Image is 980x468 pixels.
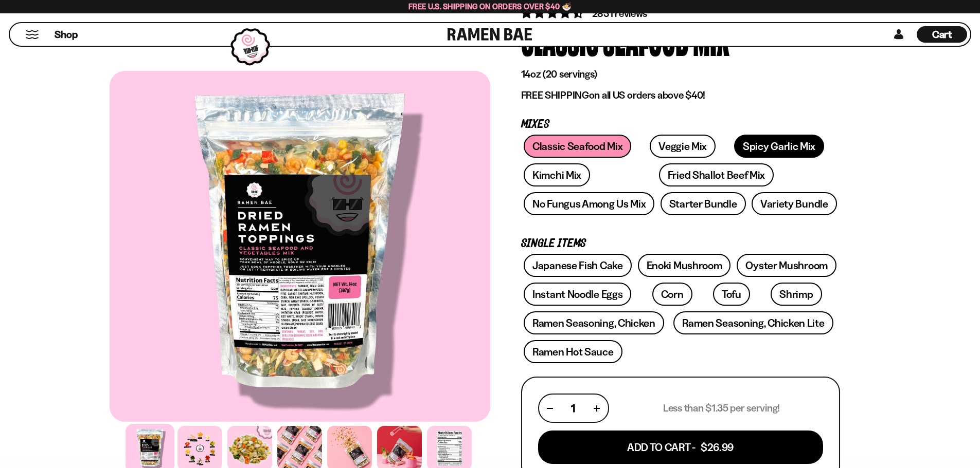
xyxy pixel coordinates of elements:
[521,89,589,101] strong: FREE SHIPPING
[673,311,833,334] a: Ramen Seasoning, Chicken Lite
[752,192,837,215] a: Variety Bundle
[521,89,840,102] p: on all US orders above $40!
[661,192,746,215] a: Starter Bundle
[521,239,840,249] p: Single Items
[524,254,632,277] a: Japanese Fish Cake
[25,30,39,39] button: Mobile Menu Trigger
[524,311,664,334] a: Ramen Seasoning, Chicken
[659,163,774,186] a: Fried Shallot Beef Mix
[917,23,967,46] div: Cart
[55,28,78,42] span: Shop
[524,283,631,306] a: Instant Noodle Eggs
[932,28,952,41] span: Cart
[55,26,78,43] a: Shop
[408,2,572,11] span: Free U.S. Shipping on Orders over $40 🍜
[521,21,599,59] div: Classic
[650,135,716,158] a: Veggie Mix
[713,283,750,306] a: Tofu
[521,120,840,129] p: Mixes
[524,340,622,363] a: Ramen Hot Sauce
[524,163,590,186] a: Kimchi Mix
[638,254,731,277] a: Enoki Mushroom
[538,430,823,464] button: Add To Cart - $26.99
[663,402,780,415] p: Less than $1.35 per serving!
[521,68,840,81] p: 14oz (20 servings)
[571,402,575,415] span: 1
[693,21,729,59] div: Mix
[652,283,692,306] a: Corn
[771,283,822,306] a: Shrimp
[737,254,836,277] a: Oyster Mushroom
[603,21,689,59] div: Seafood
[734,135,824,158] a: Spicy Garlic Mix
[524,192,654,215] a: No Fungus Among Us Mix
